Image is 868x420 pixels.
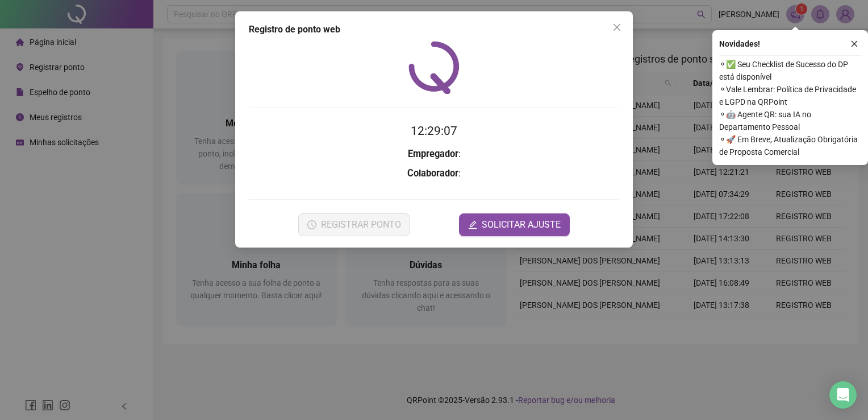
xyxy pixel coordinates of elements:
[719,38,760,50] span: Novidades !
[482,218,561,232] span: SOLICITAR AJUSTE
[249,166,619,181] h3: :
[829,381,857,409] div: Open Intercom Messenger
[411,124,457,138] time: 12:29:07
[850,40,858,48] span: close
[408,41,460,94] img: QRPoint
[249,23,619,36] div: Registro de ponto web
[459,213,570,236] button: editSOLICITAR AJUSTE
[608,18,626,36] button: Close
[407,168,458,179] strong: Colaborador
[249,147,619,162] h3: :
[468,220,477,229] span: edit
[612,23,621,32] span: close
[719,58,861,83] span: ⚬ ✅ Seu Checklist de Sucesso do DP está disponível
[408,149,458,159] strong: Empregador
[719,83,861,108] span: ⚬ Vale Lembrar: Política de Privacidade e LGPD na QRPoint
[719,133,861,158] span: ⚬ 🚀 Em Breve, Atualização Obrigatória de Proposta Comercial
[298,213,410,236] button: REGISTRAR PONTO
[719,108,861,133] span: ⚬ 🤖 Agente QR: sua IA no Departamento Pessoal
